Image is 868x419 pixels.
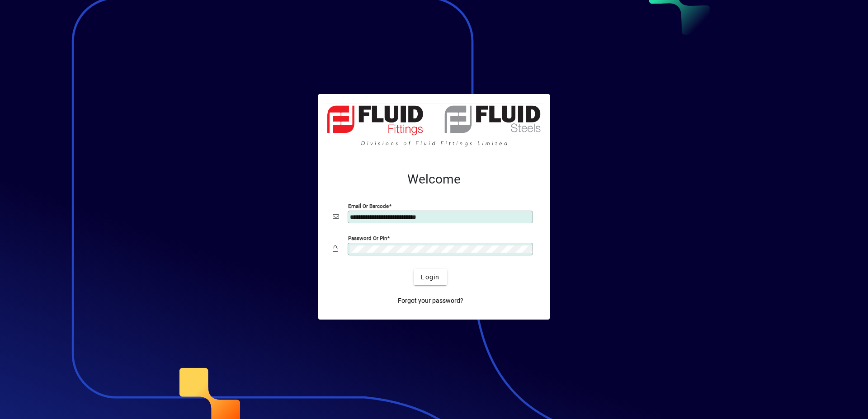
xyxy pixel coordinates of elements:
span: Login [421,273,439,282]
a: Forgot your password? [394,292,467,309]
mat-label: Password or Pin [348,235,387,241]
span: Forgot your password? [398,296,463,306]
h2: Welcome [333,172,535,187]
mat-label: Email or Barcode [348,203,389,209]
button: Login [414,269,447,285]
